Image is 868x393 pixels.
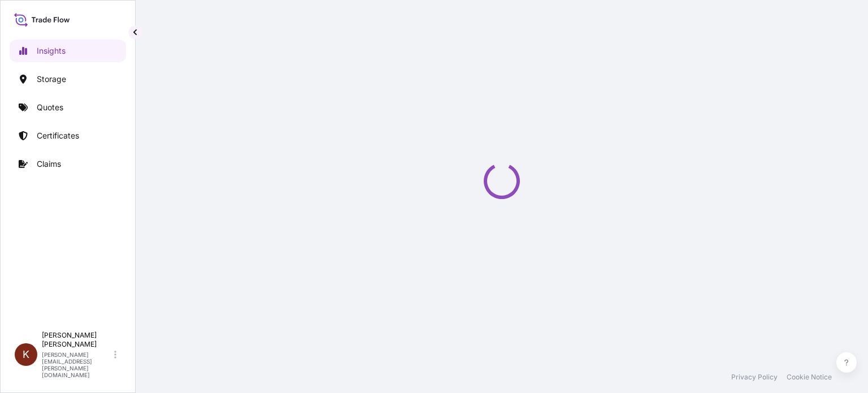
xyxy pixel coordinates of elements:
span: K [23,349,29,360]
p: Claims [37,158,61,170]
a: Storage [10,68,126,90]
p: Insights [37,45,66,57]
p: Storage [37,74,66,85]
a: Claims [10,153,126,175]
a: Privacy Policy [731,373,778,382]
p: Certificates [37,130,79,141]
p: Quotes [37,102,63,113]
a: Certificates [10,124,126,147]
p: [PERSON_NAME][EMAIL_ADDRESS][PERSON_NAME][DOMAIN_NAME] [42,351,112,378]
a: Quotes [10,96,126,119]
a: Cookie Notice [787,373,832,382]
a: Insights [10,40,126,62]
p: [PERSON_NAME] [PERSON_NAME] [42,331,112,349]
